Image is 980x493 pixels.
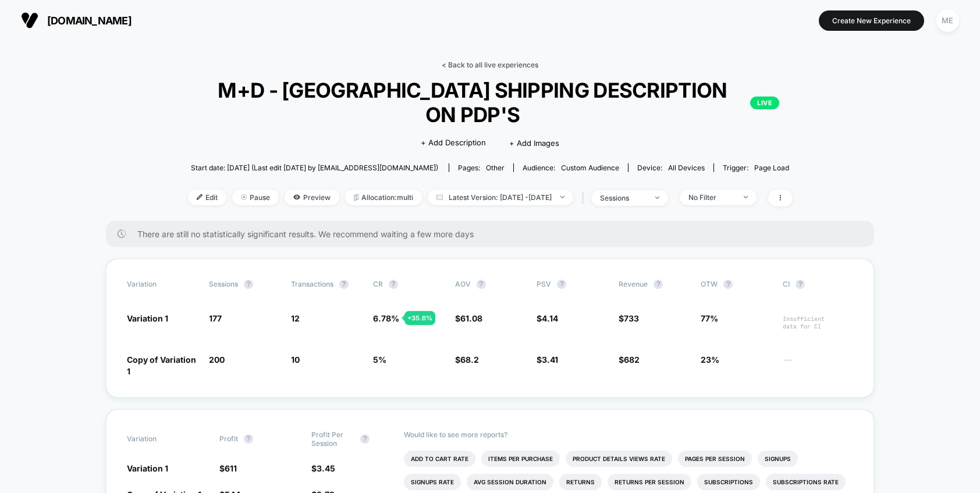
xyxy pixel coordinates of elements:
button: ? [477,280,486,289]
span: 733 [624,313,639,323]
span: --- [783,356,853,377]
span: 3.45 [317,463,335,473]
span: + Add Images [509,138,559,148]
span: 200 [209,355,225,365]
span: 177 [209,313,222,323]
span: 68.2 [460,355,479,365]
button: Create New Experience [819,10,924,31]
span: | [579,190,591,206]
button: ? [339,280,349,289]
button: ? [244,280,253,289]
li: Subscriptions Rate [766,474,846,490]
span: Allocation: multi [345,190,422,205]
span: 12 [291,313,300,323]
span: $ [311,463,335,473]
span: Transactions [291,280,333,288]
div: ME [936,9,959,32]
button: ? [723,280,733,289]
button: ? [796,280,805,289]
div: No Filter [688,193,735,202]
span: 682 [624,355,640,365]
img: calendar [436,194,443,200]
span: PSV [537,280,551,288]
button: ? [389,280,398,289]
img: rebalance [354,194,358,201]
span: Profit Per Session [311,430,354,448]
button: ? [654,280,663,289]
li: Product Details Views Rate [566,451,672,467]
li: Signups [758,451,798,467]
span: $ [537,313,558,323]
img: Visually logo [21,12,38,29]
li: Avg Session Duration [467,474,553,490]
span: + Add Description [421,137,486,149]
span: OTW [701,280,765,289]
span: $ [219,463,237,473]
span: $ [455,355,479,365]
button: ME [933,9,963,33]
span: Device: [628,163,713,172]
span: $ [455,313,482,323]
span: all devices [668,163,705,172]
span: CI [783,280,847,289]
span: 10 [291,355,300,365]
span: AOV [455,280,471,288]
div: Trigger: [723,163,789,172]
span: 4.14 [542,313,558,323]
span: Latest Version: [DATE] - [DATE] [428,190,573,205]
span: There are still no statistically significant results. We recommend waiting a few more days [137,229,851,239]
li: Returns Per Session [608,474,691,490]
span: Custom Audience [561,163,619,172]
span: Start date: [DATE] (Last edit [DATE] by [EMAIL_ADDRESS][DOMAIN_NAME]) [191,163,438,172]
span: CR [373,280,383,288]
span: [DOMAIN_NAME] [47,15,132,27]
span: Profit [219,434,238,443]
span: Page Load [754,163,789,172]
div: sessions [600,194,647,202]
span: Variation [127,430,191,448]
div: + 35.6 % [404,311,435,325]
img: end [744,196,748,198]
span: Revenue [619,280,648,288]
span: $ [537,355,558,365]
img: end [655,197,659,199]
span: M+D - [GEOGRAPHIC_DATA] SHIPPING DESCRIPTION ON PDP'S [201,78,780,127]
span: 61.08 [460,313,482,323]
button: ? [244,434,253,444]
span: Copy of Variation 1 [127,355,196,376]
span: 3.41 [542,355,558,365]
span: $ [619,355,640,365]
li: Add To Cart Rate [404,451,475,467]
span: Variation [127,280,191,289]
p: LIVE [750,97,779,109]
span: 6.78 % [373,313,399,323]
span: $ [619,313,639,323]
span: Insufficient data for CI [783,315,853,330]
li: Signups Rate [404,474,461,490]
button: ? [557,280,566,289]
button: ? [360,434,370,444]
img: end [241,194,247,200]
li: Returns [559,474,602,490]
span: Variation 1 [127,313,168,323]
img: end [560,196,564,198]
span: other [486,163,505,172]
li: Subscriptions [697,474,760,490]
span: 611 [225,463,237,473]
span: 23% [701,355,719,365]
li: Pages Per Session [678,451,752,467]
div: Pages: [458,163,505,172]
p: Would like to see more reports? [404,430,854,439]
span: Sessions [209,280,238,288]
li: Items Per Purchase [481,451,560,467]
div: Audience: [523,163,619,172]
a: < Back to all live experiences [442,60,538,69]
img: edit [197,194,203,200]
span: Variation 1 [127,463,168,473]
button: [DOMAIN_NAME] [17,11,135,30]
span: Edit [188,190,226,205]
span: 5 % [373,355,386,365]
span: Pause [232,190,279,205]
span: Preview [285,190,339,205]
span: 77% [701,313,718,323]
